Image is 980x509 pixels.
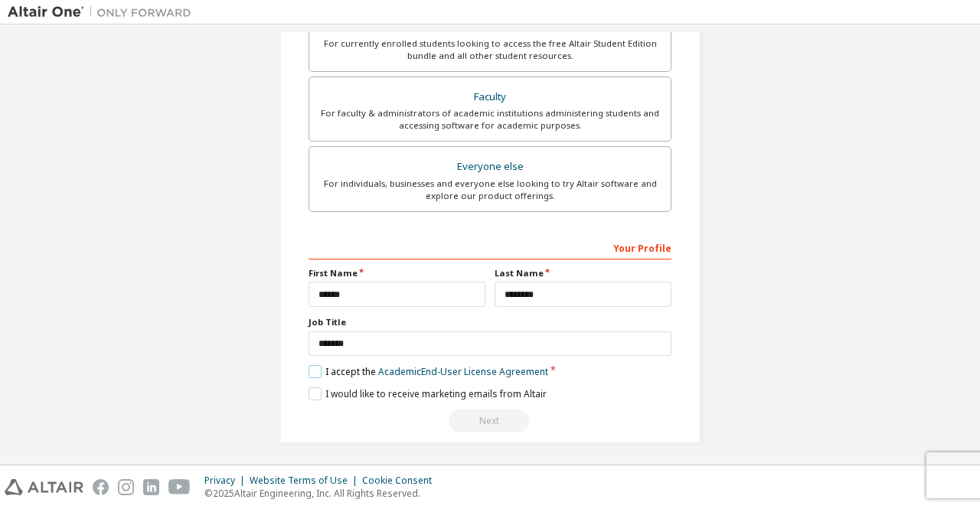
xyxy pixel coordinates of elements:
[309,316,671,328] label: Job Title
[309,365,548,378] label: I accept the
[143,479,159,495] img: linkedin.svg
[204,475,250,487] div: Privacy
[318,86,661,108] div: Faculty
[168,479,191,495] img: youtube.svg
[309,409,671,432] div: Read and acccept EULA to continue
[362,475,441,487] div: Cookie Consent
[204,487,441,500] p: © 2025 Altair Engineering, Inc. All Rights Reserved.
[5,479,83,495] img: altair_logo.svg
[309,387,547,400] label: I would like to receive marketing emails from Altair
[118,479,134,495] img: instagram.svg
[495,267,671,279] label: Last Name
[318,38,661,62] div: For currently enrolled students looking to access the free Altair Student Edition bundle and all ...
[309,267,485,279] label: First Name
[8,5,199,20] img: Altair One
[250,475,362,487] div: Website Terms of Use
[309,235,671,259] div: Your Profile
[318,107,661,132] div: For faculty & administrators of academic institutions administering students and accessing softwa...
[318,178,661,202] div: For individuals, businesses and everyone else looking to try Altair software and explore our prod...
[93,479,109,495] img: facebook.svg
[318,156,661,178] div: Everyone else
[378,365,548,378] a: Academic End-User License Agreement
